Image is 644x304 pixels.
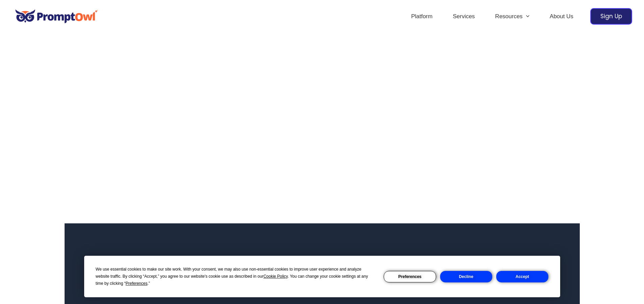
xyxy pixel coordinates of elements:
span: Cookie Policy [263,274,288,279]
button: Preferences [384,271,436,282]
span: Menu Toggle [523,5,529,28]
a: ResourcesMenu Toggle [485,5,540,28]
div: Cookie Consent Prompt [84,256,560,297]
div: We use essential cookies to make our site work. With your consent, we may also use non-essential ... [96,266,376,287]
a: Sign Up [590,8,632,25]
nav: Site Navigation: Header [401,5,583,28]
a: Platform [401,5,443,28]
a: Services [443,5,485,28]
span: Preferences [126,281,148,286]
a: About Us [540,5,583,28]
img: promptowl.ai logo [12,5,101,28]
button: Accept [496,271,548,282]
button: Decline [440,271,492,282]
